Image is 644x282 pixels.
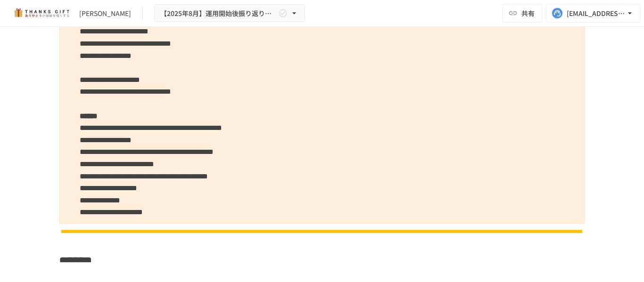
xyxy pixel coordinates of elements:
[79,8,131,18] div: [PERSON_NAME]
[521,8,535,18] span: 共有
[567,8,625,19] div: [EMAIL_ADDRESS][DOMAIN_NAME]
[160,8,276,19] span: 【2025年8月】運用開始後振り返りミーティング
[154,4,305,23] button: 【2025年8月】運用開始後振り返りミーティング
[59,228,585,234] img: n6GUNqEHdaibHc1RYGm9WDNsCbxr1vBAv6Dpu1pJovz
[11,6,72,21] img: mMP1OxWUAhQbsRWCurg7vIHe5HqDpP7qZo7fRoNLXQh
[546,4,640,23] button: [EMAIL_ADDRESS][DOMAIN_NAME]
[503,4,542,23] button: 共有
